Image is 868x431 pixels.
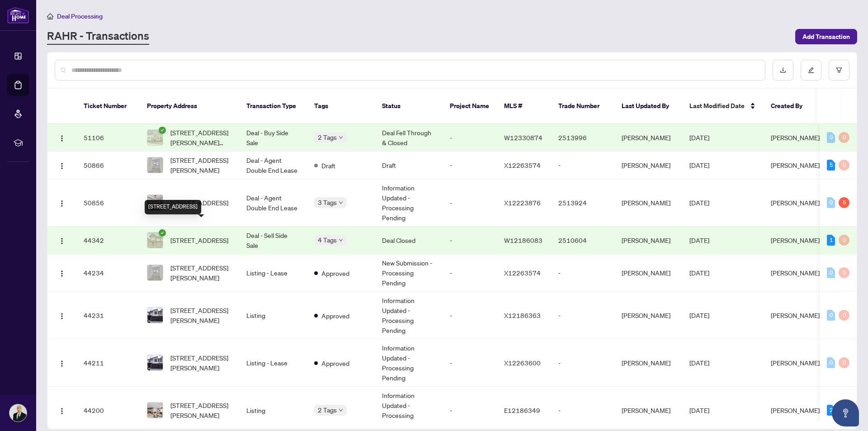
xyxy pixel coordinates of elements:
[780,67,786,73] span: download
[58,270,66,277] img: Logo
[832,399,859,426] button: Open asap
[147,265,163,280] img: thumbnail-img
[307,89,375,124] th: Tags
[55,308,69,322] button: Logo
[839,357,849,368] div: 0
[839,310,849,321] div: 0
[771,236,820,244] span: [PERSON_NAME]
[827,197,835,208] div: 0
[339,238,343,242] span: down
[504,359,541,367] span: X12263600
[827,405,835,416] div: 2
[76,227,140,254] td: 44342
[839,235,849,246] div: 0
[55,158,69,172] button: Logo
[55,403,69,417] button: Logo
[321,358,349,368] span: Approved
[614,254,682,292] td: [PERSON_NAME]
[239,339,307,387] td: Listing - Lease
[375,292,443,339] td: Information Updated - Processing Pending
[839,267,849,278] div: 0
[170,198,228,208] span: [STREET_ADDRESS]
[827,267,835,278] div: 0
[339,135,343,140] span: down
[827,357,835,368] div: 0
[147,308,163,323] img: thumbnail-img
[497,89,551,124] th: MLS #
[689,406,709,414] span: [DATE]
[239,89,307,124] th: Transaction Type
[689,199,709,207] span: [DATE]
[147,355,163,370] img: thumbnail-img
[504,269,541,277] span: X12263574
[551,152,614,179] td: -
[159,229,166,237] span: check-circle
[239,179,307,227] td: Deal - Agent Double End Lease
[55,265,69,280] button: Logo
[147,157,163,173] img: thumbnail-img
[771,359,820,367] span: [PERSON_NAME]
[689,236,709,244] span: [DATE]
[321,268,349,278] span: Approved
[771,311,820,319] span: [PERSON_NAME]
[614,339,682,387] td: [PERSON_NAME]
[339,408,343,412] span: down
[76,89,140,124] th: Ticket Number
[551,89,614,124] th: Trade Number
[239,292,307,339] td: Listing
[375,339,443,387] td: Information Updated - Processing Pending
[318,197,337,208] span: 3 Tags
[147,195,163,210] img: thumbnail-img
[802,29,850,44] span: Add Transaction
[504,161,541,169] span: X12263574
[47,28,149,45] a: RAHR - Transactions
[614,152,682,179] td: [PERSON_NAME]
[159,127,166,134] span: check-circle
[551,179,614,227] td: 2513924
[57,12,103,20] span: Deal Processing
[795,29,857,44] button: Add Transaction
[375,124,443,152] td: Deal Fell Through & Closed
[239,254,307,292] td: Listing - Lease
[689,161,709,169] span: [DATE]
[58,200,66,207] img: Logo
[443,292,497,339] td: -
[827,235,835,246] div: 1
[443,152,497,179] td: -
[689,359,709,367] span: [DATE]
[689,269,709,277] span: [DATE]
[771,406,820,414] span: [PERSON_NAME]
[551,124,614,152] td: 2513996
[551,227,614,254] td: 2510604
[443,254,497,292] td: -
[170,235,228,245] span: [STREET_ADDRESS]
[827,310,835,321] div: 0
[318,405,337,415] span: 2 Tags
[147,130,163,145] img: thumbnail-img
[771,161,820,169] span: [PERSON_NAME]
[836,67,842,73] span: filter
[443,124,497,152] td: -
[76,152,140,179] td: 50866
[239,124,307,152] td: Deal - Buy Side Sale
[808,67,814,73] span: edit
[551,254,614,292] td: -
[55,195,69,210] button: Logo
[9,404,27,422] img: Profile Icon
[551,339,614,387] td: -
[551,292,614,339] td: -
[773,60,793,81] button: download
[318,235,337,245] span: 4 Tags
[504,406,540,414] span: E12186349
[58,407,66,415] img: Logo
[614,179,682,227] td: [PERSON_NAME]
[689,133,709,142] span: [DATE]
[443,339,497,387] td: -
[614,124,682,152] td: [PERSON_NAME]
[801,60,821,81] button: edit
[443,227,497,254] td: -
[147,232,163,248] img: thumbnail-img
[55,130,69,145] button: Logo
[147,403,163,418] img: thumbnail-img
[55,233,69,247] button: Logo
